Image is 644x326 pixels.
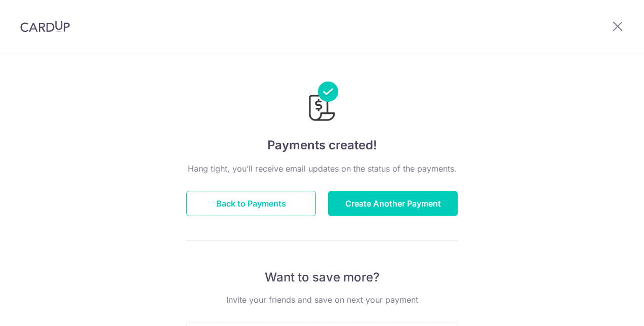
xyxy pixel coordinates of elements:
p: Invite your friends and save on next your payment [186,294,458,306]
button: Back to Payments [186,191,316,216]
img: Payments [306,81,338,124]
p: Hang tight, you’ll receive email updates on the status of the payments. [186,162,458,175]
p: Want to save more? [186,269,458,286]
button: Create Another Payment [328,191,458,216]
img: CardUp [20,20,70,32]
h4: Payments created! [186,136,458,154]
iframe: Opens a widget where you can find more information [579,296,634,321]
